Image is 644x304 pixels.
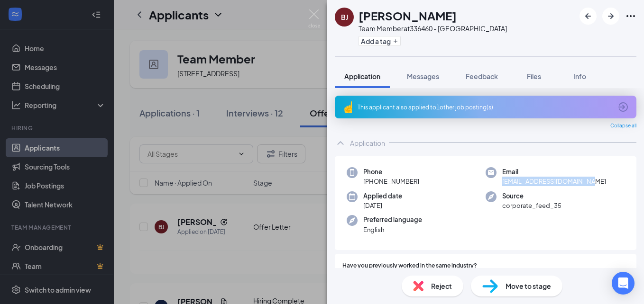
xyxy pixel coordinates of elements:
[363,215,422,224] span: Preferred language
[573,72,586,80] span: Info
[582,10,594,22] svg: ArrowLeftNew
[335,137,346,149] svg: ChevronUp
[527,72,541,80] span: Files
[359,36,401,46] button: PlusAdd a tag
[506,281,551,291] span: Move to stage
[341,12,348,22] div: BJ
[431,281,452,291] span: Reject
[602,8,619,25] button: ArrowRight
[363,225,422,234] span: English
[344,72,380,80] span: Application
[363,201,402,210] span: [DATE]
[502,167,606,177] span: Email
[625,10,636,22] svg: Ellipses
[502,191,561,201] span: Source
[612,272,635,295] div: Open Intercom Messenger
[358,103,612,111] div: This applicant also applied to 1 other job posting(s)
[617,101,629,113] svg: ArrowCircle
[342,261,477,270] span: Have you previously worked in the same industry?
[359,24,507,33] div: Team Member at 336460 - [GEOGRAPHIC_DATA]
[359,8,457,24] h1: [PERSON_NAME]
[393,38,398,44] svg: Plus
[605,10,616,22] svg: ArrowRight
[363,191,402,201] span: Applied date
[610,122,636,130] span: Collapse all
[363,167,419,177] span: Phone
[407,72,439,80] span: Messages
[363,177,419,186] span: [PHONE_NUMBER]
[466,72,498,80] span: Feedback
[502,201,561,210] span: corporate_feed_35
[502,177,606,186] span: [EMAIL_ADDRESS][DOMAIN_NAME]
[350,138,385,148] div: Application
[580,8,597,25] button: ArrowLeftNew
